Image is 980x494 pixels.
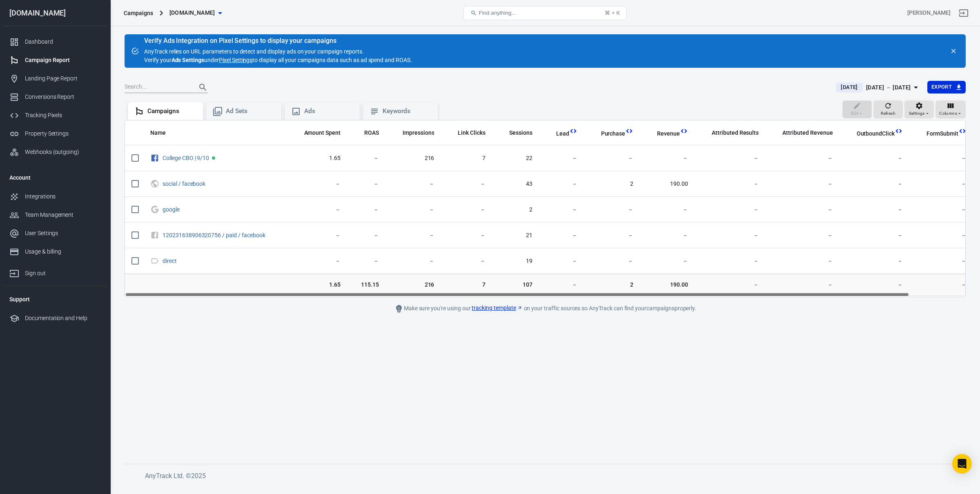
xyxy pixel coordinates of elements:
[403,128,434,138] span: The number of times your ads were on screen.
[625,127,633,135] svg: This column is calculated from AnyTrack real-time data
[846,180,903,188] span: －
[354,180,379,188] span: －
[354,257,379,265] span: －
[846,257,903,265] span: －
[590,281,634,289] span: 2
[3,224,107,243] a: User Settings
[447,257,486,265] span: －
[193,78,213,97] button: Search
[657,129,680,138] span: Total revenue calculated by AnyTrack.
[3,9,107,17] div: [DOMAIN_NAME]
[499,281,532,289] span: 107
[447,154,486,162] span: 7
[712,128,759,138] span: The total conversions attributed according to your ad network (Facebook, Google, etc.)
[25,247,101,256] div: Usage & billing
[163,258,178,264] span: direct
[927,130,958,138] span: FormSubmit
[701,281,759,289] span: －
[509,129,532,137] span: Sessions
[701,154,759,162] span: －
[546,231,577,240] span: －
[546,180,577,188] span: －
[25,229,101,238] div: User Settings
[646,206,688,214] span: －
[458,129,486,137] span: Link Clicks
[701,257,759,265] span: －
[163,232,267,238] span: 120231638906320756 / paid / facebook
[25,93,101,101] div: Conversions Report
[772,128,833,138] span: The total revenue attributed according to your ad network (Facebook, Google, etc.)
[219,56,252,65] a: Pixel Settings
[354,128,379,138] span: The total return on ad spend
[447,206,486,214] span: －
[150,205,159,214] svg: Google
[169,8,215,18] span: twothreadsbyedmonds.com
[499,231,532,240] span: 21
[772,206,833,214] span: －
[3,51,107,69] a: Campaign Report
[499,129,532,137] span: Sessions
[873,100,903,118] button: Refresh
[25,74,101,83] div: Landing Page Report
[958,127,967,135] svg: This column is calculated from AnyTrack real-time data
[294,206,341,214] span: －
[403,129,434,137] span: Impressions
[546,206,577,214] span: －
[837,83,861,91] span: [DATE]
[916,231,967,240] span: －
[354,154,379,162] span: －
[463,6,627,20] button: Find anything...⌘ + K
[857,130,895,138] span: OutboundClick
[954,3,973,23] a: Sign out
[145,471,757,481] h6: AnyTrack Ltd. © 2025
[304,129,341,137] span: Amount Spent
[546,281,577,289] span: －
[590,130,626,138] span: Purchase
[163,155,210,161] span: College CBO | 9/10
[907,9,951,17] div: Account id: GO1HsbMZ
[25,148,101,156] div: Webhooks (outgoing)
[590,231,634,240] span: －
[646,154,688,162] span: －
[472,304,522,312] a: tracking template
[927,81,966,93] button: Export
[646,180,688,188] span: 190.00
[3,33,107,51] a: Dashboard
[361,304,729,314] div: Make sure you're using our on your traffic sources so AnyTrack can find your campaigns properly.
[294,128,341,138] span: The estimated total amount of money you've spent on your campaign, ad set or ad during its schedule.
[163,258,177,264] a: direct
[150,129,176,137] span: Name
[916,130,958,138] span: FormSubmit
[125,82,190,93] input: Search...
[881,110,895,117] span: Refresh
[364,129,379,137] span: ROAS
[772,257,833,265] span: －
[447,128,486,138] span: The number of clicks on links within the ad that led to advertiser-specified destinations
[125,120,965,296] div: scrollable content
[916,154,967,162] span: －
[546,154,577,162] span: －
[499,180,532,188] span: 43
[590,180,634,188] span: 2
[3,187,107,206] a: Integrations
[447,180,486,188] span: －
[605,10,620,16] div: ⌘ + K
[948,45,959,57] button: close
[479,10,516,16] span: Find anything...
[3,88,107,106] a: Conversions Report
[150,256,159,266] svg: Direct
[25,111,101,120] div: Tracking Pixels
[364,128,379,138] span: The total return on ad spend
[546,257,577,265] span: －
[294,257,341,265] span: －
[3,243,107,261] a: Usage & billing
[909,110,925,117] span: Settings
[590,257,634,265] span: －
[163,155,209,161] a: College CBO | 9/10
[25,38,101,46] div: Dashboard
[163,206,180,213] a: google
[846,231,903,240] span: －
[392,128,434,138] span: The number of times your ads were on screen.
[556,130,569,138] span: Lead
[171,57,205,63] strong: Ads Settings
